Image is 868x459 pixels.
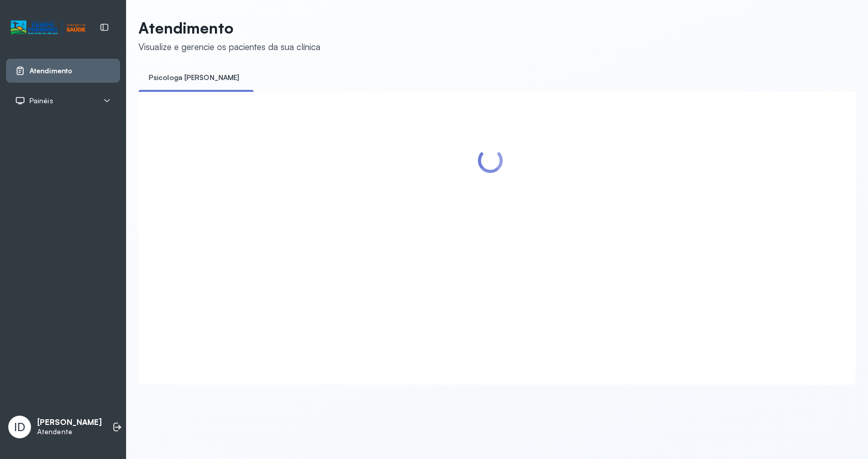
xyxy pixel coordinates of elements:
p: Atendimento [138,19,320,37]
p: Atendente [37,428,102,436]
span: Painéis [29,97,53,105]
img: Logotipo do estabelecimento [11,19,85,36]
span: Atendimento [29,67,72,75]
a: Psicologa [PERSON_NAME] [138,69,250,86]
div: Visualize e gerencie os pacientes da sua clínica [138,41,320,52]
a: Atendimento [15,66,111,76]
p: [PERSON_NAME] [37,418,102,428]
